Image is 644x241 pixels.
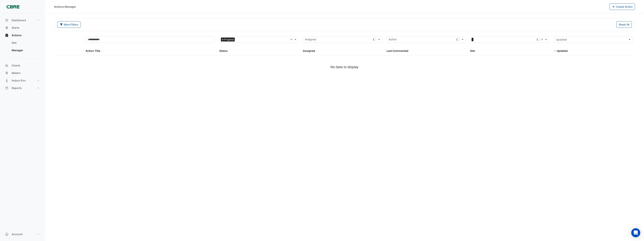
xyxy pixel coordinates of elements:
button: Account [3,230,42,238]
span: Actions [12,33,22,37]
button: More Filters [57,21,80,28]
a: Site [9,39,42,47]
span: Meters [12,71,21,75]
app-icon: Indoor Env [5,79,9,82]
span: Updated [556,38,567,41]
span: Dashboard [12,18,26,22]
span: Charts [12,64,20,67]
button: Updated [554,36,633,43]
button: Meters [3,69,42,77]
app-icon: Actions [5,33,9,37]
div: Actions Manager [54,5,76,9]
button: Alerts [3,24,42,32]
span: Site [470,49,475,52]
span: Clear [290,37,293,42]
span: In Progress [221,38,235,42]
app-icon: Alerts [5,26,9,30]
img: Company Logo [5,3,21,11]
button: Reports [3,84,42,92]
button: Create Action [609,3,635,10]
span: Action Title [86,49,100,52]
span: Assigned [303,49,315,52]
span: Account [12,232,23,236]
div: Open Intercom Messenger [631,228,640,237]
button: Indoor Env [3,77,42,84]
span: Alerts [12,26,19,30]
app-icon: Reports [5,86,9,90]
app-icon: Charts [5,64,9,67]
button: Actions [3,32,42,39]
span: Clear [541,37,544,42]
span: Reports [12,86,22,90]
app-icon: Meters [5,71,9,75]
button: Dashboard [3,17,42,24]
span: Last Commented [387,49,408,52]
a: Manager [9,47,42,54]
div: Actions [3,39,42,56]
span: Indoor Env [12,79,26,82]
app-icon: Dashboard [5,18,9,22]
span: Updated [557,49,568,52]
button: Charts [3,62,42,69]
button: Reset All [616,21,632,28]
span: Status [219,49,228,52]
div: No data to display [54,65,635,69]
